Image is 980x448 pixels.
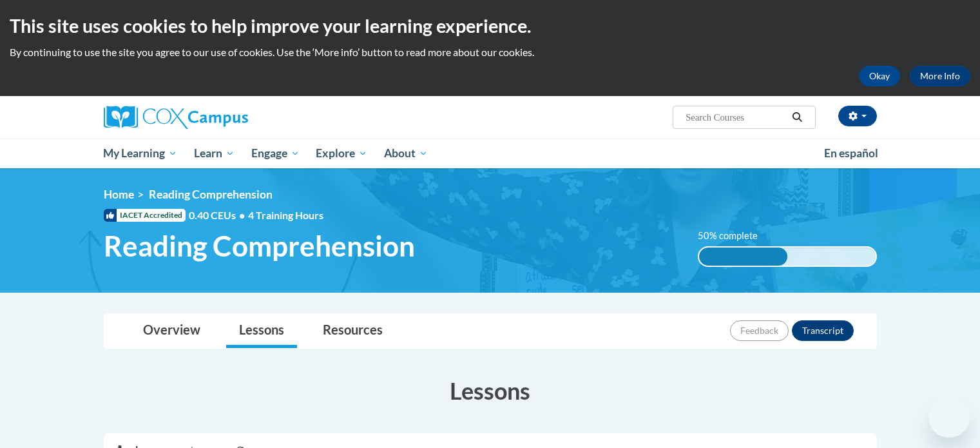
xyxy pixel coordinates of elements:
a: Learn [186,139,243,168]
a: Cox Campus [104,106,349,129]
input: Search Courses [684,110,787,125]
a: Explore [307,139,376,168]
span: Reading Comprehension [104,229,415,263]
button: Feedback [730,320,789,341]
a: Resources [310,314,396,348]
a: En español [816,140,887,167]
a: Engage [243,139,308,168]
p: By continuing to use the site you agree to our use of cookies. Use the ‘More info’ button to read... [10,45,970,59]
span: En español [824,146,878,160]
iframe: Button to launch messaging window [928,396,970,438]
button: Search [787,110,807,125]
a: About [376,139,436,168]
span: 4 Training Hours [248,209,323,221]
span: Explore [316,146,367,161]
span: IACET Accredited [104,209,186,222]
button: Transcript [792,320,854,341]
label: 50% complete [698,229,772,243]
button: Okay [859,66,900,86]
a: Home [104,188,134,201]
a: Overview [130,314,213,348]
span: Learn [194,146,235,161]
span: About [384,146,428,161]
span: • [239,209,245,221]
a: More Info [910,66,970,86]
button: Account Settings [838,106,877,126]
img: Cox Campus [104,106,248,129]
h2: This site uses cookies to help improve your learning experience. [10,13,970,39]
h3: Lessons [104,375,877,407]
a: Lessons [226,314,297,348]
span: My Learning [103,146,177,161]
div: Main menu [84,139,896,168]
span: 0.40 CEUs [189,208,248,222]
div: 50% complete [699,248,787,266]
span: Engage [251,146,300,161]
a: My Learning [95,139,186,168]
span: Reading Comprehension [149,188,273,201]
